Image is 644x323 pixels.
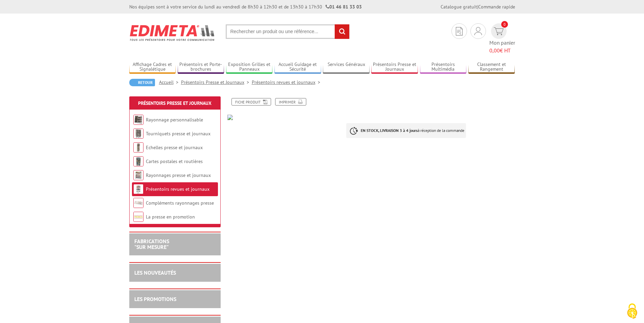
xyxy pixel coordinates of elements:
[159,79,181,85] a: Accueil
[146,186,209,192] a: Présentoirs revues et journaux
[129,3,362,10] div: Nos équipes sont à votre service du lundi au vendredi de 8h30 à 12h30 et de 13h30 à 17h30
[371,62,418,73] a: Présentoirs Presse et Journaux
[146,214,195,220] a: La presse en promotion
[489,39,515,54] span: Mon panier
[178,62,224,73] a: Présentoirs et Porte-brochures
[129,62,176,73] a: Affichage Cadres et Signalétique
[129,20,216,45] img: Edimeta
[620,300,644,323] button: Cookies (fenêtre modale)
[346,123,466,138] p: à réception de la commande
[146,158,203,164] a: Cartes postales et routières
[129,79,155,86] a: Retour
[133,212,143,222] img: La presse en promotion
[133,142,143,153] img: Echelles presse et journaux
[133,156,143,166] img: Cartes postales et routières
[326,4,362,10] strong: 01 46 81 33 03
[133,198,143,208] img: Compléments rayonnages presse
[181,79,252,85] a: Présentoirs Presse et Journaux
[489,23,515,54] a: devis rapide 0 Mon panier 0,00€ HT
[274,62,321,73] a: Accueil Guidage et Sécurité
[146,117,203,123] a: Rayonnage personnalisable
[146,144,203,151] a: Echelles presse et journaux
[134,269,176,276] a: LES NOUVEAUTÉS
[134,238,169,251] a: FABRICATIONS"Sur Mesure"
[133,170,143,180] img: Rayonnages presse et journaux
[335,24,349,39] input: rechercher
[231,98,271,106] a: Fiche produit
[456,27,463,36] img: devis rapide
[489,47,515,54] span: € HT
[134,296,176,302] a: LES PROMOTIONS
[133,115,143,125] img: Rayonnage personnalisable
[501,21,508,28] span: 0
[494,27,504,35] img: devis rapide
[441,3,515,10] div: |
[474,27,482,35] img: devis rapide
[275,98,306,106] a: Imprimer
[226,24,350,39] input: Rechercher un produit ou une référence...
[478,4,515,10] a: Commande rapide
[252,79,323,85] a: Présentoirs revues et journaux
[624,303,641,320] img: Cookies (fenêtre modale)
[146,131,210,137] a: Tourniquets presse et journaux
[138,100,212,106] a: Présentoirs Presse et Journaux
[146,172,211,178] a: Rayonnages presse et journaux
[146,200,214,206] a: Compléments rayonnages presse
[489,47,500,54] span: 0,00
[361,128,418,133] strong: EN STOCK, LIVRAISON 3 à 4 jours
[441,4,477,10] a: Catalogue gratuit
[420,62,467,73] a: Présentoirs Multimédia
[323,62,370,73] a: Services Généraux
[468,62,515,73] a: Classement et Rangement
[226,62,273,73] a: Exposition Grilles et Panneaux
[133,129,143,139] img: Tourniquets presse et journaux
[133,184,143,194] img: Présentoirs revues et journaux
